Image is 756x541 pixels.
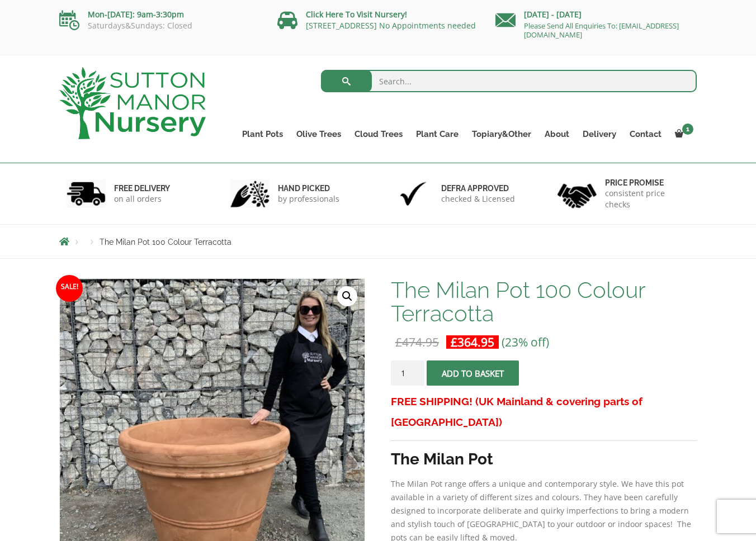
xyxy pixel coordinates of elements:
[395,334,439,350] bdi: 474.95
[337,286,357,306] a: View full-screen image gallery
[306,20,476,31] a: [STREET_ADDRESS] No Appointments needed
[290,126,348,142] a: Olive Trees
[391,450,493,468] strong: The Milan Pot
[395,334,402,350] span: £
[441,183,515,193] h6: Defra approved
[114,183,170,193] h6: FREE DELIVERY
[100,238,231,246] span: The Milan Pot 100 Colour Terracotta
[451,334,494,350] bdi: 364.95
[557,177,597,211] img: 4.jpg
[576,126,623,142] a: Delivery
[391,278,697,325] h1: The Milan Pot 100 Colour Terracotta
[524,21,679,40] a: Please Send All Enquiries To: [EMAIL_ADDRESS][DOMAIN_NAME]
[348,126,409,142] a: Cloud Trees
[538,126,576,142] a: About
[409,126,465,142] a: Plant Care
[230,179,270,208] img: 2.jpg
[391,391,697,433] h3: FREE SHIPPING! (UK Mainland & covering parts of [GEOGRAPHIC_DATA])
[278,183,339,193] h6: hand picked
[441,193,515,205] p: checked & Licensed
[502,334,549,350] span: (23% off)
[67,179,106,208] img: 1.jpg
[235,126,290,142] a: Plant Pots
[605,188,690,210] p: consistent price checks
[427,360,519,386] button: Add to basket
[394,179,433,208] img: 3.jpg
[59,21,261,30] p: Saturdays&Sundays: Closed
[59,8,261,21] p: Mon-[DATE]: 9am-3:30pm
[306,9,407,20] a: Click Here To Visit Nursery!
[682,124,693,135] span: 1
[668,126,697,142] a: 1
[321,70,697,92] input: Search...
[278,193,339,205] p: by professionals
[623,126,668,142] a: Contact
[451,334,457,350] span: £
[56,275,83,302] span: Sale!
[59,67,206,139] img: logo
[605,178,690,188] h6: Price promise
[495,8,697,21] p: [DATE] - [DATE]
[391,360,424,386] input: Product quantity
[59,237,697,246] nav: Breadcrumbs
[465,126,538,142] a: Topiary&Other
[114,193,170,205] p: on all orders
